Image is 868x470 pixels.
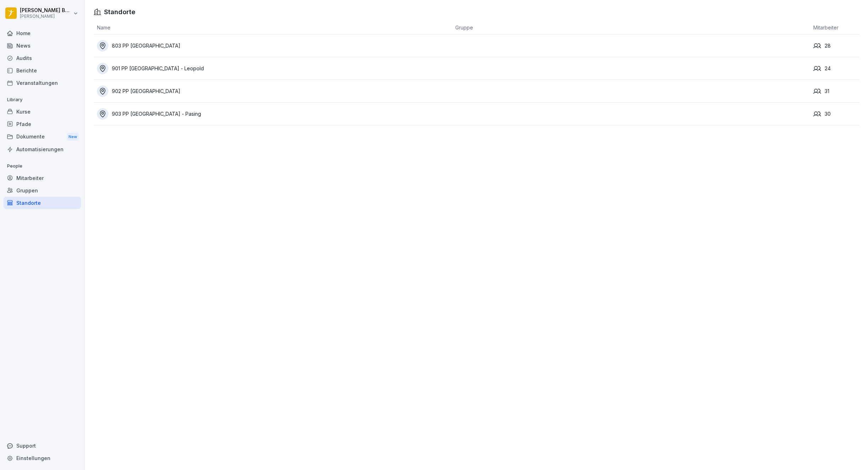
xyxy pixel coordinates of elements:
div: 31 [813,87,859,95]
a: 903 PP [GEOGRAPHIC_DATA] - Pasing [97,108,452,120]
div: Dokumente [4,130,81,143]
div: 24 [813,65,859,72]
h1: Standorte [104,7,135,17]
a: Audits [4,52,81,64]
p: Library [4,94,81,105]
a: Kurse [4,105,81,118]
a: Gruppen [4,184,81,197]
a: Mitarbeiter [4,172,81,184]
a: Berichte [4,64,81,77]
a: DokumenteNew [4,130,81,143]
th: Gruppe [452,21,810,34]
a: 803 PP [GEOGRAPHIC_DATA] [97,40,452,51]
a: Standorte [4,197,81,209]
a: Pfade [4,118,81,130]
p: [PERSON_NAME] Bogomolec [20,7,72,13]
th: Name [93,21,452,34]
a: Home [4,27,81,39]
a: 902 PP [GEOGRAPHIC_DATA] [97,86,452,97]
a: News [4,39,81,52]
a: Veranstaltungen [4,77,81,89]
a: 901 PP [GEOGRAPHIC_DATA] - Leopold [97,63,452,74]
th: Mitarbeiter [810,21,859,34]
div: Support [4,439,81,452]
p: [PERSON_NAME] [20,14,72,19]
p: People [4,160,81,172]
div: New [67,133,79,141]
a: Einstellungen [4,452,81,464]
a: Automatisierungen [4,143,81,155]
div: 30 [813,110,859,118]
div: 28 [813,42,859,50]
